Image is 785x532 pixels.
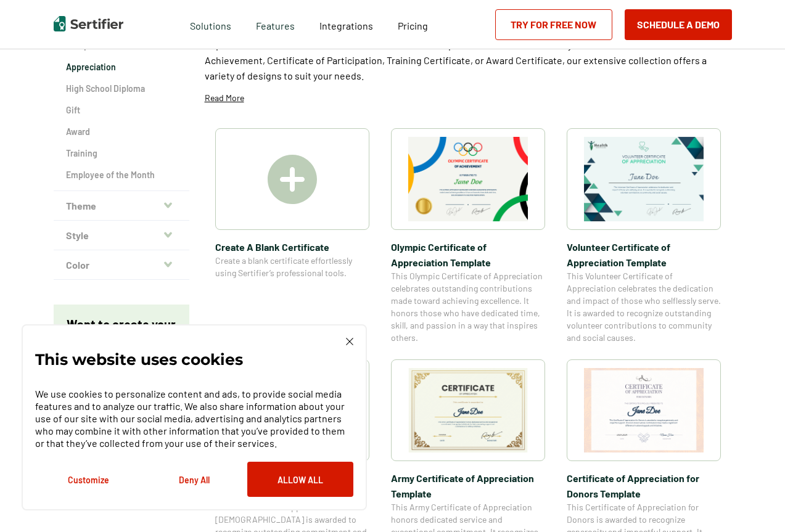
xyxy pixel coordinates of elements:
img: Sertifier | Digital Credentialing Platform [54,16,123,31]
img: Army Certificate of Appreciation​ Template [408,368,528,452]
span: Pricing [398,20,428,31]
span: Solutions [190,17,231,32]
a: Pricing [398,17,428,32]
a: Try for Free Now [495,9,612,40]
a: Integrations [319,17,373,32]
a: Award [66,126,177,138]
p: Explore a wide selection of customizable certificate templates at Sertifier. Whether you need a C... [205,37,732,83]
a: Appreciation [66,61,177,73]
img: Certificate of Appreciation for Donors​ Template [584,368,704,452]
span: Olympic Certificate of Appreciation​ Template [391,239,545,270]
button: Schedule a Demo [625,9,732,40]
p: We use cookies to personalize content and ads, to provide social media features and to analyze ou... [35,388,353,449]
p: Read More [205,92,244,104]
button: Color [54,250,189,280]
a: Olympic Certificate of Appreciation​ TemplateOlympic Certificate of Appreciation​ TemplateThis Ol... [391,128,545,344]
button: Theme [54,191,189,221]
span: Create a blank certificate effortlessly using Sertifier’s professional tools. [215,255,369,279]
a: Gift [66,104,177,117]
span: Army Certificate of Appreciation​ Template [391,470,545,501]
a: Volunteer Certificate of Appreciation TemplateVolunteer Certificate of Appreciation TemplateThis ... [567,128,721,344]
img: Create A Blank Certificate [268,155,317,204]
button: Allow All [247,462,353,497]
button: Customize [35,462,141,497]
iframe: Chat Widget [723,473,785,532]
button: Style [54,221,189,250]
span: This Olympic Certificate of Appreciation celebrates outstanding contributions made toward achievi... [391,270,545,344]
span: Create A Blank Certificate [215,239,369,255]
p: This website uses cookies [35,353,243,366]
span: Features [256,17,295,32]
img: Volunteer Certificate of Appreciation Template [584,137,704,221]
span: This Volunteer Certificate of Appreciation celebrates the dedication and impact of those who self... [567,270,721,344]
a: High School Diploma [66,83,177,95]
img: Olympic Certificate of Appreciation​ Template [408,137,528,221]
span: Integrations [319,20,373,31]
p: Want to create your own design? [66,317,177,348]
a: Employee of the Month [66,169,177,181]
a: Training [66,147,177,160]
button: Deny All [141,462,247,497]
img: Cookie Popup Close [346,338,353,345]
span: Certificate of Appreciation for Donors​ Template [567,470,721,501]
span: Volunteer Certificate of Appreciation Template [567,239,721,270]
